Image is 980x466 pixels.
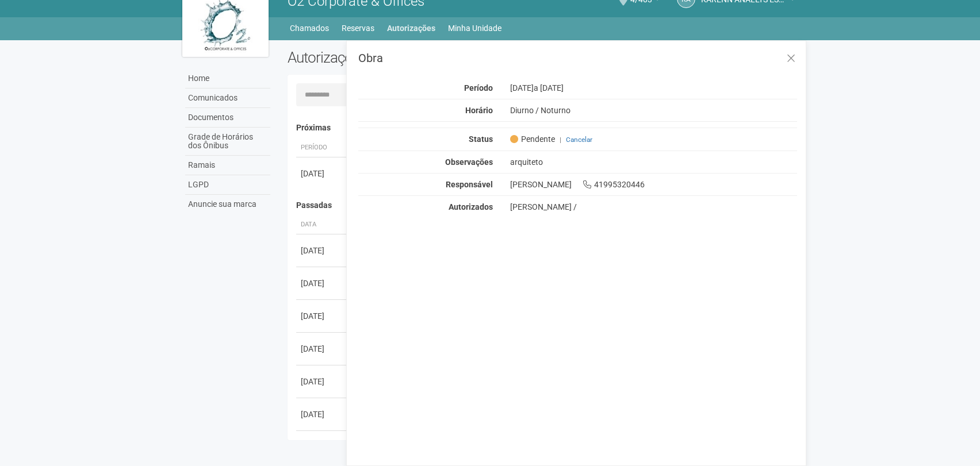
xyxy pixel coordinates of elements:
a: LGPD [185,175,270,195]
a: Grade de Horários dos Ônibus [185,128,270,156]
strong: Horário [465,106,493,115]
strong: Responsável [446,180,493,189]
span: | [560,136,561,144]
div: [DATE] [301,245,343,256]
a: Chamados [290,20,329,36]
a: Autorizações [387,20,435,36]
th: Data [296,215,348,234]
div: [DATE] [301,343,343,355]
a: Minha Unidade [448,20,502,36]
h4: Próximas [296,124,789,132]
strong: Autorizados [449,202,493,211]
a: Reservas [342,20,374,36]
h2: Autorizações [288,49,534,66]
div: arquiteto [502,157,806,167]
strong: Observações [445,157,493,167]
div: [DATE] [301,409,343,420]
a: Cancelar [566,136,592,144]
div: [PERSON_NAME] 41995320446 [502,179,806,190]
span: Pendente [510,134,555,144]
h3: Obra [358,52,797,64]
strong: Status [469,134,493,144]
a: Documentos [185,108,270,128]
a: Comunicados [185,88,270,108]
div: [DATE] [301,376,343,387]
th: Período [296,138,348,157]
div: [DATE] [301,278,343,289]
a: Home [185,69,270,88]
div: [DATE] [502,83,806,93]
a: Anuncie sua marca [185,195,270,214]
strong: Período [464,83,493,93]
div: [DATE] [301,168,343,179]
div: Diurno / Noturno [502,105,806,115]
h4: Passadas [296,201,789,210]
a: Ramais [185,156,270,175]
div: [DATE] [301,310,343,322]
div: [PERSON_NAME] / [510,202,797,212]
span: a [DATE] [534,83,564,93]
